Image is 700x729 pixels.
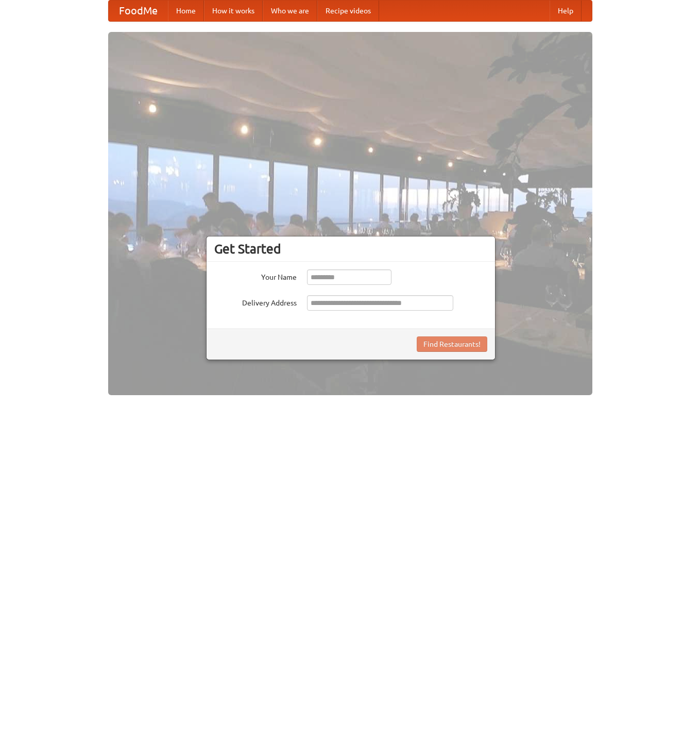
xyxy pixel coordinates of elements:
[550,1,582,21] a: Help
[214,241,487,257] h3: Get Started
[204,1,263,21] a: How it works
[214,269,297,282] label: Your Name
[417,336,487,352] button: Find Restaurants!
[214,295,297,308] label: Delivery Address
[168,1,204,21] a: Home
[263,1,317,21] a: Who we are
[317,1,379,21] a: Recipe videos
[109,1,168,21] a: FoodMe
